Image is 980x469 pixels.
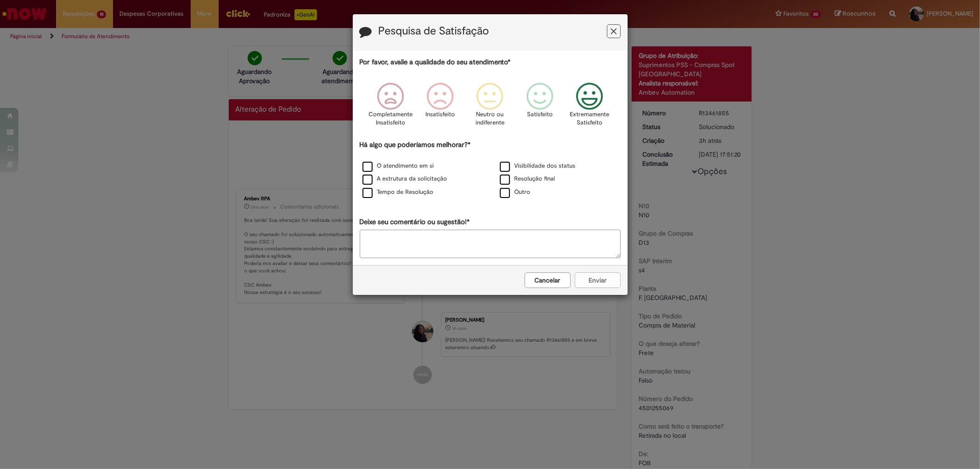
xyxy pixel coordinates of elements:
[500,188,531,197] label: Outro
[367,76,414,139] div: Completamente Insatisfeito
[360,140,621,199] div: Há algo que poderíamos melhorar?*
[360,57,511,67] label: Por favor, avalie a qualidade do seu atendimento*
[525,272,571,288] button: Cancelar
[425,110,455,119] p: Insatisfeito
[566,76,613,139] div: Extremamente Satisfeito
[363,175,448,183] label: A estrutura da solicitação
[527,110,553,119] p: Satisfeito
[363,162,434,170] label: O atendimento em si
[360,217,470,227] label: Deixe seu comentário ou sugestão!*
[516,76,563,139] div: Satisfeito
[363,188,434,197] label: Tempo de Resolução
[570,110,609,127] p: Extremamente Satisfeito
[500,162,576,170] label: Visibilidade dos status
[368,110,413,127] p: Completamente Insatisfeito
[379,25,489,37] label: Pesquisa de Satisfação
[417,76,464,139] div: Insatisfeito
[500,175,555,183] label: Resolução final
[473,110,506,127] p: Neutro ou indiferente
[466,76,513,139] div: Neutro ou indiferente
